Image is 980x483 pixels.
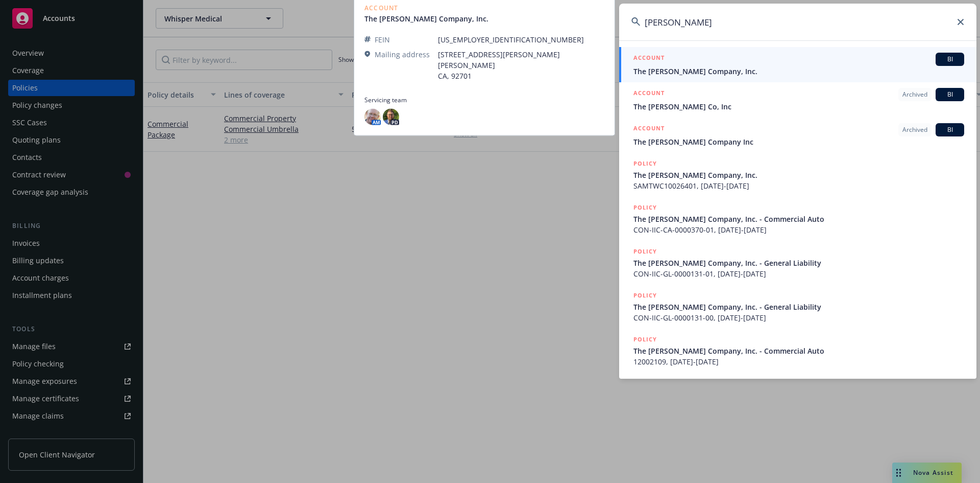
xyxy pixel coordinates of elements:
[940,125,960,134] span: BI
[633,53,665,65] h5: ACCOUNT
[902,125,927,134] span: Archived
[633,312,964,323] span: CON-IIC-GL-0000131-00, [DATE]-[DATE]
[633,302,964,312] span: The [PERSON_NAME] Company, Inc. - General Liability
[633,246,657,257] h5: POLICY
[633,158,657,169] h5: POLICY
[633,290,657,301] h5: POLICY
[940,55,960,64] span: BI
[619,47,976,82] a: ACCOUNTBIThe [PERSON_NAME] Company, Inc.
[619,197,976,241] a: POLICYThe [PERSON_NAME] Company, Inc. - Commercial AutoCON-IIC-CA-0000370-01, [DATE]-[DATE]
[902,90,927,99] span: Archived
[940,90,960,99] span: BI
[633,346,964,356] span: The [PERSON_NAME] Company, Inc. - Commercial Auto
[633,356,964,367] span: 12002109, [DATE]-[DATE]
[619,329,976,373] a: POLICYThe [PERSON_NAME] Company, Inc. - Commercial Auto12002109, [DATE]-[DATE]
[633,101,964,112] span: The [PERSON_NAME] Co, Inc
[619,118,976,153] a: ACCOUNTArchivedBIThe [PERSON_NAME] Company Inc
[633,214,964,224] span: The [PERSON_NAME] Company, Inc. - Commercial Auto
[619,153,976,197] a: POLICYThe [PERSON_NAME] Company, Inc.SAMTWC10026401, [DATE]-[DATE]
[633,180,964,191] span: SAMTWC10026401, [DATE]-[DATE]
[619,241,976,285] a: POLICYThe [PERSON_NAME] Company, Inc. - General LiabilityCON-IIC-GL-0000131-01, [DATE]-[DATE]
[633,202,657,213] h5: POLICY
[619,4,976,40] input: Search...
[633,136,964,147] span: The [PERSON_NAME] Company Inc
[619,82,976,118] a: ACCOUNTArchivedBIThe [PERSON_NAME] Co, Inc
[619,285,976,329] a: POLICYThe [PERSON_NAME] Company, Inc. - General LiabilityCON-IIC-GL-0000131-00, [DATE]-[DATE]
[633,170,964,180] span: The [PERSON_NAME] Company, Inc.
[633,224,964,235] span: CON-IIC-CA-0000370-01, [DATE]-[DATE]
[633,123,665,135] h5: ACCOUNT
[633,88,665,100] h5: ACCOUNT
[633,258,964,268] span: The [PERSON_NAME] Company, Inc. - General Liability
[633,268,964,279] span: CON-IIC-GL-0000131-01, [DATE]-[DATE]
[633,66,964,77] span: The [PERSON_NAME] Company, Inc.
[633,334,657,344] h5: POLICY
